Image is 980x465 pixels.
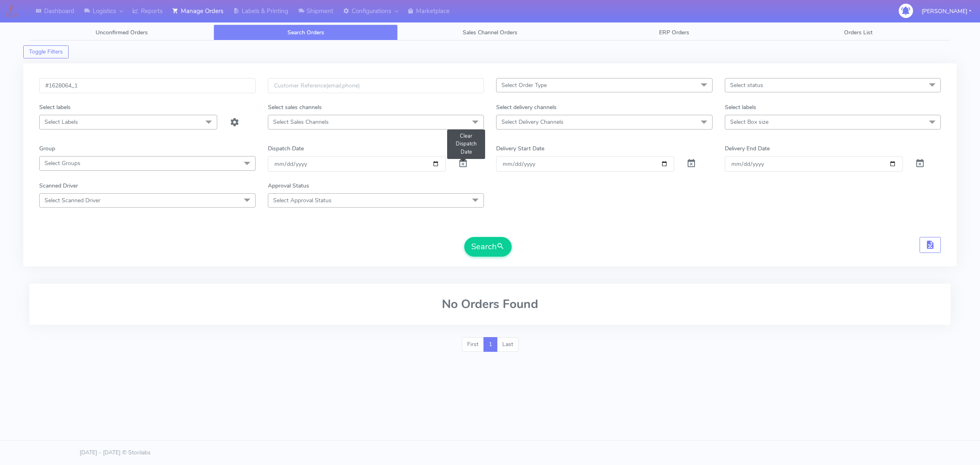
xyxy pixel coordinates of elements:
span: Select Approval Status [273,197,332,204]
label: Approval Status [268,181,309,190]
input: Customer Reference(email,phone) [268,78,484,93]
ul: Tabs [29,25,951,40]
label: Select labels [39,103,71,112]
label: Group [39,144,55,153]
span: Select Scanned Driver [45,197,100,204]
input: Order Id [39,78,256,93]
label: Select sales channels [268,103,322,112]
span: Sales Channel Orders [463,29,517,36]
span: Unconfirmed Orders [96,29,148,36]
button: Toggle Filters [23,45,69,58]
a: 1 [483,337,497,352]
span: Select status [730,81,763,89]
label: Select delivery channels [496,103,557,112]
label: Dispatch Date [268,144,304,153]
span: Select Box size [730,118,768,126]
span: Orders List [844,29,873,36]
span: Select Groups [45,159,80,167]
label: Select labels [725,103,756,112]
button: [PERSON_NAME] [915,3,978,20]
label: Delivery End Date [725,144,770,153]
h2: No Orders Found [39,297,941,311]
span: ERP Orders [659,29,689,36]
label: Delivery Start Date [496,144,544,153]
button: Search [464,237,512,257]
span: Select Sales Channels [273,118,329,126]
label: Scanned Driver [39,181,78,190]
span: Select Labels [45,118,78,126]
span: Search Orders [287,29,324,36]
span: Select Order Type [501,81,547,89]
span: Select Delivery Channels [501,118,563,126]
